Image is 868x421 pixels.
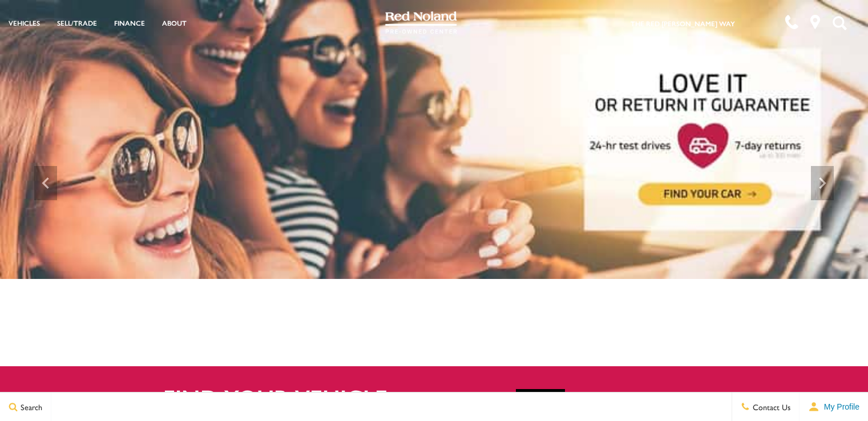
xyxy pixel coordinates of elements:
h2: Find your vehicle [163,384,420,410]
button: Open the search field [828,1,851,45]
span: My Profile [819,402,859,411]
a: The Red [PERSON_NAME] Way [631,18,735,29]
span: Contact Us [750,401,790,412]
span: Search [18,401,42,412]
button: Go [516,389,565,420]
img: Red Noland Pre-Owned [385,11,457,34]
button: user-profile-menu [800,392,868,421]
a: Red Noland Pre-Owned [385,15,457,27]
